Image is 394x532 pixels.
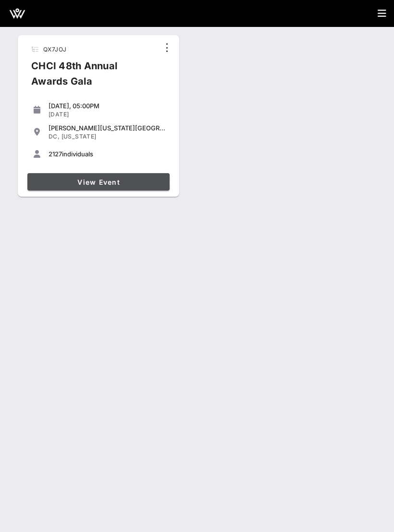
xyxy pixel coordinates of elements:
span: 2127 [49,150,62,158]
a: View Event [27,173,170,190]
span: DC, [49,133,60,140]
div: [PERSON_NAME][US_STATE][GEOGRAPHIC_DATA] [49,124,166,132]
div: [DATE] [49,111,166,118]
div: [DATE], 05:00PM [49,102,166,110]
div: CHCI 48th Annual Awards Gala [24,58,159,97]
span: View Event [31,178,166,186]
span: QX7JOJ [43,46,66,53]
div: individuals [49,150,166,158]
span: [US_STATE] [62,133,97,140]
